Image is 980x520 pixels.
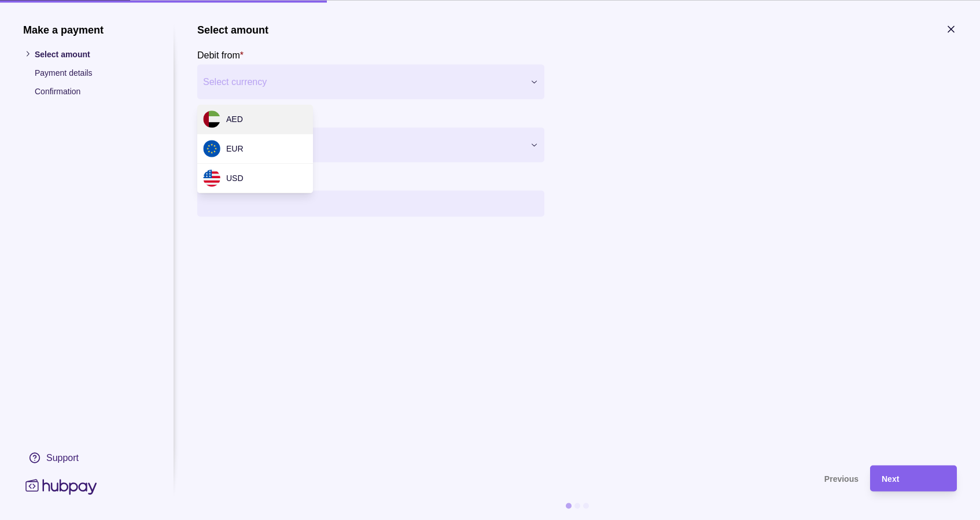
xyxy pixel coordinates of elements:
[226,144,244,153] span: EUR
[203,169,220,187] img: us
[226,115,243,124] span: AED
[226,174,244,183] span: USD
[203,110,220,128] img: ae
[203,140,220,157] img: eu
